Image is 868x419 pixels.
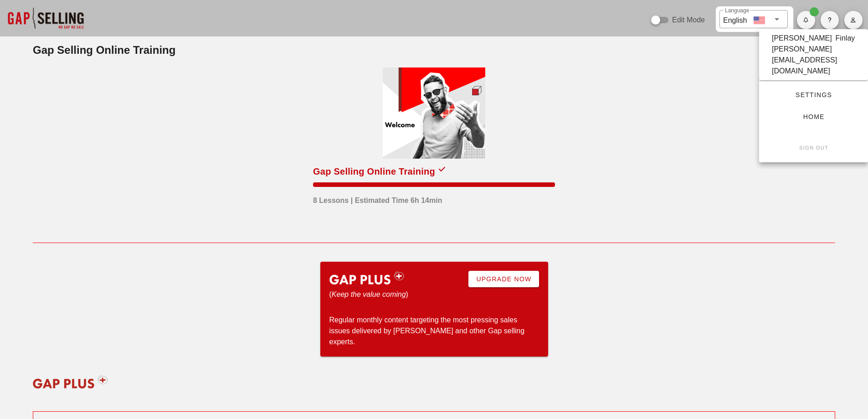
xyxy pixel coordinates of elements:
div: Finlay [836,33,855,44]
div: v 4.0.25 [26,15,45,22]
small: Sign Out [799,145,828,150]
div: Gap Selling Online Training [313,164,435,179]
span: Settings [774,91,853,98]
img: website_grey.svg [15,24,22,31]
label: Edit Mode [672,16,705,25]
img: gap-plus-logo.svg [324,264,411,291]
div: ( ) [329,289,411,300]
div: Regular monthly content targeting the most pressing sales issues delivered by [PERSON_NAME] and o... [329,315,539,347]
a: Home [766,109,861,125]
label: Language [725,7,749,14]
a: Upgrade Now [468,271,539,287]
div: Keywords by Traffic [101,58,154,64]
div: LanguageEnglish [719,10,788,28]
div: [PERSON_NAME][EMAIL_ADDRESS][DOMAIN_NAME] [772,44,855,77]
h2: Gap Selling Online Training [33,42,835,58]
button: Sign Out [766,140,861,156]
div: Domain Overview [35,58,82,64]
div: [PERSON_NAME] [772,33,832,44]
div: English [723,13,747,26]
span: Badge [810,7,819,16]
img: logo_orange.svg [15,15,22,22]
i: Keep the value coming [332,290,406,298]
img: tab_domain_overview_orange.svg [25,57,32,65]
div: Domain: [DOMAIN_NAME] [24,24,100,31]
img: tab_keywords_by_traffic_grey.svg [91,57,98,65]
img: gap-plus-logo-red.svg [27,368,114,395]
div: 8 Lessons | Estimated Time 6h 14min [313,191,442,206]
span: Upgrade Now [476,275,531,283]
span: Home [774,113,853,120]
a: Settings [766,87,861,103]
